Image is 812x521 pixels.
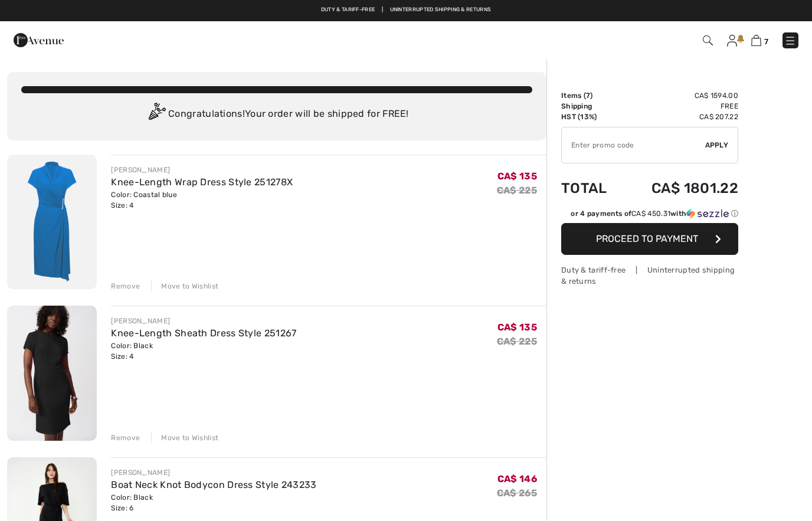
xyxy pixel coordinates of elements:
div: Congratulations! Your order will be shipped for FREE! [21,103,532,126]
span: Proceed to Payment [596,233,698,244]
s: CA$ 225 [497,336,537,347]
td: Total [561,168,622,208]
a: Boat Neck Knot Bodycon Dress Style 243233 [111,479,316,490]
div: Remove [111,281,140,291]
td: Shipping [561,101,622,112]
td: CA$ 207.22 [622,112,738,122]
div: Move to Wishlist [151,432,218,443]
img: Shopping Bag [751,35,761,46]
span: Apply [705,140,729,150]
img: Sezzle [686,208,729,219]
td: Free [622,101,738,112]
button: Proceed to Payment [561,223,738,255]
input: Promo code [562,127,705,163]
s: CA$ 225 [497,185,537,196]
img: Knee-Length Wrap Dress Style 251278X [7,155,97,289]
td: CA$ 1594.00 [622,90,738,101]
a: 1ère Avenue [14,34,64,45]
a: Knee-Length Wrap Dress Style 251278X [111,176,293,188]
div: [PERSON_NAME] [111,467,316,478]
img: Search [703,35,713,45]
div: [PERSON_NAME] [111,316,296,326]
td: CA$ 1801.22 [622,168,738,208]
img: My Info [727,35,737,47]
div: Remove [111,432,140,443]
div: or 4 payments of with [571,208,738,219]
img: Congratulation2.svg [145,103,168,126]
span: CA$ 135 [497,171,537,182]
s: CA$ 265 [497,487,537,499]
a: Knee-Length Sheath Dress Style 251267 [111,327,296,339]
div: Duty & tariff-free | Uninterrupted shipping & returns [561,264,738,287]
span: 7 [586,91,590,100]
div: or 4 payments ofCA$ 450.31withSezzle Click to learn more about Sezzle [561,208,738,223]
div: Color: Black Size: 4 [111,340,296,362]
img: 1ère Avenue [14,28,64,52]
span: CA$ 146 [497,473,537,484]
span: CA$ 450.31 [631,209,670,218]
div: Color: Coastal blue Size: 4 [111,189,293,211]
span: CA$ 135 [497,322,537,333]
div: [PERSON_NAME] [111,165,293,175]
a: 7 [751,33,768,47]
span: 7 [764,37,768,46]
div: Move to Wishlist [151,281,218,291]
td: HST (13%) [561,112,622,122]
td: Items ( ) [561,90,622,101]
img: Menu [784,35,796,47]
div: Color: Black Size: 6 [111,492,316,513]
img: Knee-Length Sheath Dress Style 251267 [7,306,97,440]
